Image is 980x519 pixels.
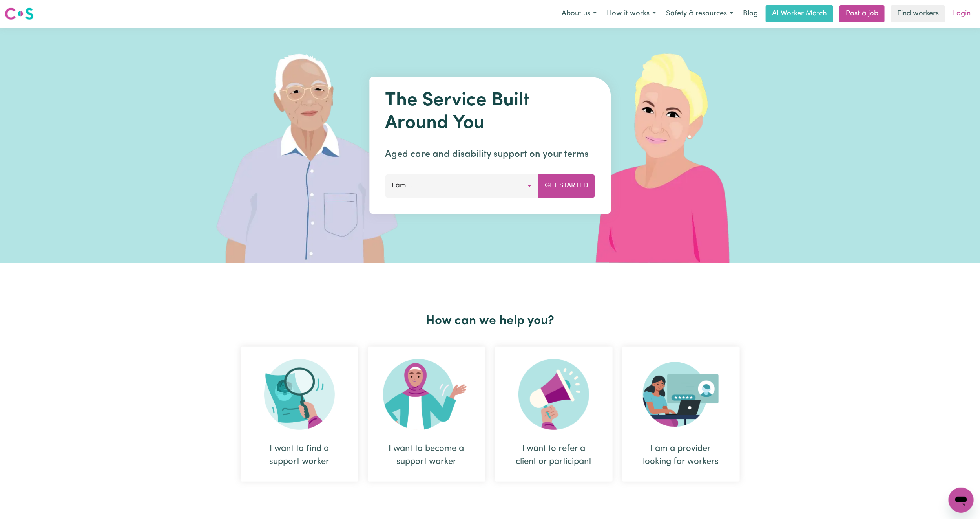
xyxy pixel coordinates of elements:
[538,174,595,198] button: Get Started
[602,6,661,22] button: How it works
[5,5,34,23] a: Careseekers logo
[259,442,339,468] div: I want to find a support worker
[643,359,719,430] img: Provider
[385,174,538,198] button: I am...
[622,347,740,482] div: I am a provider looking for workers
[738,5,763,22] a: Blog
[661,6,738,22] button: Safety & resources
[949,488,974,513] iframe: Button to launch messaging window, conversation in progress
[241,347,358,482] div: I want to find a support worker
[839,5,885,22] a: Post a job
[383,359,470,430] img: Become Worker
[5,7,34,21] img: Careseekers logo
[766,5,833,22] a: AI Worker Match
[514,442,594,468] div: I want to refer a client or participant
[891,5,945,22] a: Find workers
[236,314,745,328] h2: How can we help you?
[385,147,595,161] p: Aged care and disability support on your terms
[518,359,589,430] img: Refer
[385,90,595,135] h1: The Service Built Around You
[368,347,485,482] div: I want to become a support worker
[557,6,602,22] button: About us
[641,442,721,468] div: I am a provider looking for workers
[264,359,335,430] img: Search
[495,347,613,482] div: I want to refer a client or participant
[948,5,975,22] a: Login
[387,442,467,468] div: I want to become a support worker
